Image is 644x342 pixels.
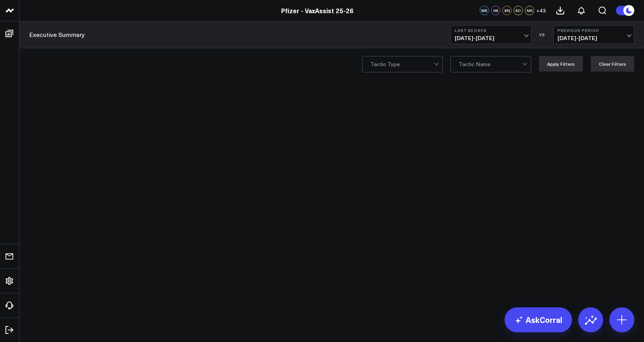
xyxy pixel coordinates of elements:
[502,6,512,15] div: SN
[281,6,354,15] a: Pfizer - VaxAssist 25-26
[480,6,489,15] div: WS
[553,25,634,44] button: Previous Period[DATE]-[DATE]
[539,56,583,72] button: Apply Filters
[491,6,500,15] div: HK
[514,6,523,15] div: KD
[536,6,546,15] button: +43
[505,307,572,332] a: AskCorral
[455,35,527,41] span: [DATE] - [DATE]
[536,8,546,13] span: + 43
[29,30,85,39] a: Executive Summary
[535,32,549,37] div: VS
[591,56,634,72] button: Clear Filters
[450,25,531,44] button: Last 30 Days[DATE]-[DATE]
[455,28,527,33] b: Last 30 Days
[558,35,630,41] span: [DATE] - [DATE]
[558,28,630,33] b: Previous Period
[525,6,534,15] div: NR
